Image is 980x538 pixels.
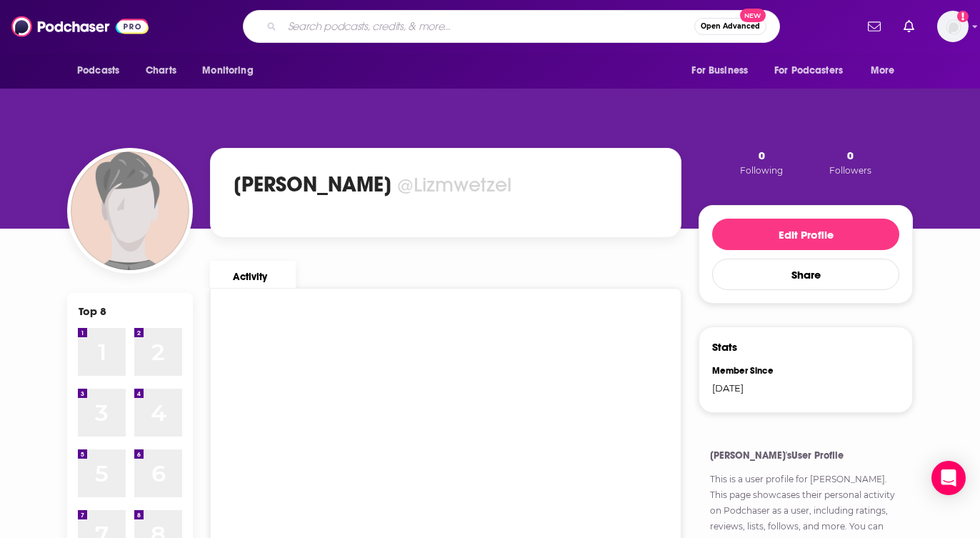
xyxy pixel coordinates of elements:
[397,172,511,197] div: @Lizmwetzel
[712,219,899,250] button: Edit Profile
[736,148,787,176] button: 0Following
[681,57,766,84] button: open menu
[861,57,913,84] button: open menu
[829,165,871,176] span: Followers
[712,365,796,377] div: Member Since
[282,15,694,38] input: Search podcasts, credits, & more...
[847,149,854,162] span: 0
[210,261,296,288] a: Activity
[774,61,843,81] span: For Podcasters
[77,61,119,81] span: Podcasts
[937,11,969,42] span: Logged in as Lizmwetzel
[202,61,253,81] span: Monitoring
[937,11,969,42] img: User Profile
[759,149,765,162] span: 0
[765,57,864,84] button: open menu
[825,148,876,176] button: 0Followers
[710,449,901,462] h4: [PERSON_NAME]'s User Profile
[71,151,189,270] img: Liz
[11,13,149,40] img: Podchaser - Follow, Share and Rate Podcasts
[243,10,780,43] div: Search podcasts, credits, & more...
[136,57,185,84] a: Charts
[712,340,737,354] h3: Stats
[931,461,966,495] div: Open Intercom Messenger
[712,259,899,290] button: Share
[79,304,106,318] div: Top 8
[957,11,969,22] svg: Add a profile image
[810,474,885,484] a: [PERSON_NAME]
[712,382,796,394] div: [DATE]
[234,171,391,197] h1: [PERSON_NAME]
[146,61,176,81] span: Charts
[862,14,886,39] a: Show notifications dropdown
[740,9,766,22] span: New
[740,165,783,176] span: Following
[898,14,920,39] a: Show notifications dropdown
[67,57,138,84] button: open menu
[701,23,760,30] span: Open Advanced
[871,61,895,81] span: More
[937,11,969,42] button: Show profile menu
[694,18,766,35] button: Open AdvancedNew
[192,57,271,84] button: open menu
[691,61,748,81] span: For Business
